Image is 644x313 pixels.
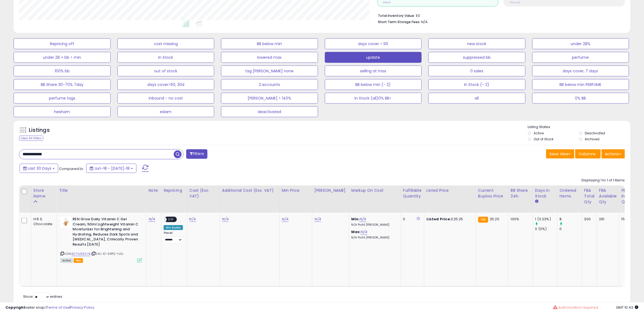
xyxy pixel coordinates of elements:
[585,131,605,135] label: Deactivated
[164,231,183,243] div: Preset:
[14,106,111,117] button: hesham
[403,217,420,222] div: 0
[428,38,525,49] button: new stock
[602,149,625,159] button: Actions
[186,149,207,159] button: Filters
[560,217,582,222] div: 8
[351,236,397,240] p: N/A Profit [PERSON_NAME]
[403,188,422,199] div: Fulfillable Quantity
[325,66,422,76] button: selling at max
[221,79,318,90] button: 2 accounts
[91,252,123,256] span: | SKU: IG-54PQ-YJSJ
[560,188,580,199] div: Ordered Items
[315,216,321,222] a: N/A
[361,229,367,235] a: N/A
[378,13,415,18] b: Total Inventory Value:
[23,294,62,299] span: Show: entries
[428,79,525,90] button: In Stock (- 2)
[532,66,629,76] button: days cover, 7 days
[14,79,111,90] button: BB Share 30-70% 7day
[511,217,529,222] div: 100%
[585,137,600,141] label: Archived
[546,149,574,159] button: Save View
[349,185,401,213] th: The percentage added to the cost of goods (COGS) that forms the calculator for Min & Max prices.
[378,20,421,24] b: Short Term Storage Fees:
[535,227,557,231] div: 0 (0%)
[222,188,277,193] div: Additional Cost (Exc. VAT)
[511,188,531,199] div: BB Share 24h.
[535,199,539,204] small: Days In Stock.
[378,12,621,18] li: £0
[221,66,318,76] button: tag [PERSON_NAME] none
[60,258,73,263] span: All listings currently available for purchase on Amazon
[70,305,94,310] a: Privacy Policy
[584,188,595,205] div: FBA Total Qty
[582,178,625,183] div: Displaying 1 to 1 of 1 items
[427,188,474,193] div: Listed Price
[59,166,84,171] span: Compared to:
[351,188,399,193] div: Markup on Cost
[117,52,214,63] button: In Stock
[71,252,90,256] a: B074J883VB
[148,216,155,222] a: N/A
[29,126,50,134] h5: Listings
[14,38,111,49] button: Repricing off
[534,131,544,135] label: Active
[46,305,70,310] a: Terms of Use
[532,52,629,63] button: perfume
[5,305,94,310] div: seller snap | |
[428,52,525,63] button: suppressed bb
[117,93,214,104] button: inbound - no cost
[20,164,58,173] button: Last 30 Days
[222,216,229,222] a: N/A
[189,216,196,222] a: N/A
[19,136,43,141] div: Clear All Filters
[478,188,506,199] div: Current Buybox Price
[616,305,639,310] span: 2025-08-18 10:43 GMT
[282,188,310,193] div: Min Price
[164,225,183,230] div: Win BuyBox
[621,188,638,205] div: FBA inbound Qty
[325,93,422,104] button: In Stock (all)0% BB>
[221,38,318,49] button: BB below min
[599,188,617,205] div: FBA Available Qty
[14,52,111,63] button: under 28 + bb > min
[94,166,130,171] span: Jun-18 - [DATE]-18
[427,216,451,222] b: Listed Price:
[164,188,185,193] div: Repricing
[478,217,488,223] small: FBA
[5,305,25,310] strong: Copyright
[428,66,525,76] button: 0 sales
[584,217,593,222] div: 300
[421,19,428,24] span: N/A
[325,79,422,90] button: BB below min (- 2)
[579,151,596,157] span: Columns
[14,93,111,104] button: perfume tags
[117,38,214,49] button: cost missing
[510,1,520,4] small: Prev: N/A
[167,217,176,222] span: OFF
[221,93,318,104] button: [PERSON_NAME] > 140%
[599,217,615,222] div: 291
[74,258,83,263] span: FBA
[325,38,422,49] button: days cover > 90
[351,229,361,234] b: Max:
[535,217,557,222] div: 1 (3.23%)
[490,216,499,222] span: 25.25
[535,188,555,199] div: Days In Stock
[117,66,214,76] button: out of stock
[221,106,318,117] button: deactivated
[428,93,525,104] button: all
[325,52,422,63] button: update
[60,217,71,228] img: 314kwUHzQGL._SL40_.jpg
[315,188,347,193] div: [PERSON_NAME]
[560,227,582,231] div: 0
[33,217,52,227] div: H.R.S. Chocolate
[33,188,54,199] div: Store Name
[59,188,144,193] div: Title
[528,125,630,130] p: Listing States:
[532,79,629,90] button: BB below min PERFUME
[359,216,366,222] a: N/A
[282,216,288,222] a: N/A
[117,79,214,90] button: days cover>60, 30d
